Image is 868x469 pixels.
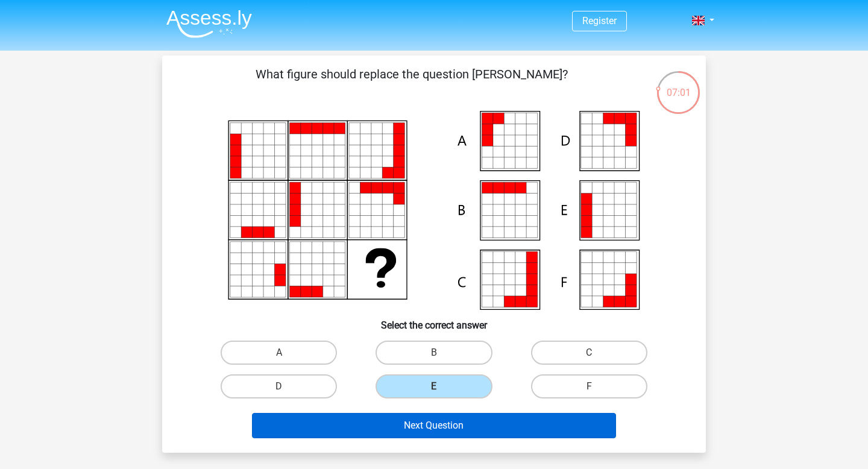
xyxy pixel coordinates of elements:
[376,374,492,398] label: E
[221,341,337,365] label: A
[531,374,647,398] label: F
[181,65,641,101] p: What figure should replace the question [PERSON_NAME]?
[252,413,617,438] button: Next Question
[656,70,701,100] div: 07:01
[181,310,687,331] h6: Select the correct answer
[582,15,617,27] a: Register
[166,10,252,38] img: Assessly
[221,374,337,398] label: D
[376,341,492,365] label: B
[531,341,647,365] label: C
